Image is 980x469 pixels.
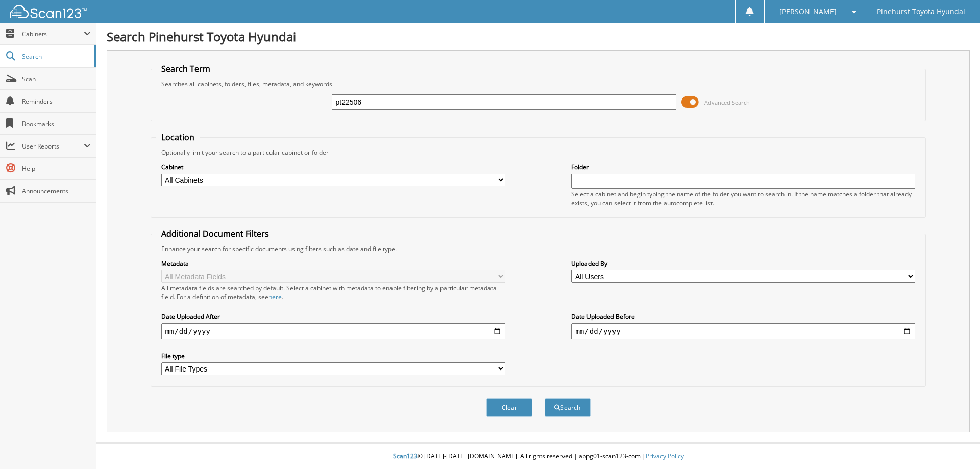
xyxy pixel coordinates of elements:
button: Clear [486,398,532,417]
span: Pinehurst Toyota Hyundai [877,9,965,15]
span: [PERSON_NAME] [779,9,837,15]
legend: Additional Document Filters [156,228,274,239]
button: Search [545,398,591,417]
label: Metadata [161,259,505,268]
label: Folder [571,163,915,171]
legend: Location [156,132,200,143]
img: scan123-logo-white.svg [10,5,87,18]
span: Reminders [22,97,91,106]
div: All metadata fields are searched by default. Select a cabinet with metadata to enable filtering b... [161,284,505,301]
span: Scan123 [393,452,418,460]
span: Advanced Search [704,98,750,106]
label: File type [161,352,505,360]
span: User Reports [22,142,84,151]
label: Date Uploaded After [161,312,505,321]
label: Cabinet [161,163,505,171]
h1: Search Pinehurst Toyota Hyundai [107,28,970,45]
span: Bookmarks [22,119,91,128]
div: Optionally limit your search to a particular cabinet or folder [156,148,921,157]
span: Announcements [22,187,91,195]
div: Enhance your search for specific documents using filters such as date and file type. [156,244,921,253]
div: Select a cabinet and begin typing the name of the folder you want to search in. If the name match... [571,190,915,207]
a: here [268,292,282,301]
span: Cabinets [22,30,84,38]
input: end [571,323,915,339]
legend: Search Term [156,63,215,75]
label: Date Uploaded Before [571,312,915,321]
span: Scan [22,75,91,83]
input: start [161,323,505,339]
div: © [DATE]-[DATE] [DOMAIN_NAME]. All rights reserved | appg01-scan123-com | [96,444,980,469]
span: Help [22,164,91,173]
iframe: Chat Widget [929,420,980,469]
span: Search [22,52,89,61]
div: Searches all cabinets, folders, files, metadata, and keywords [156,80,921,88]
label: Uploaded By [571,259,915,268]
a: Privacy Policy [646,452,684,460]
